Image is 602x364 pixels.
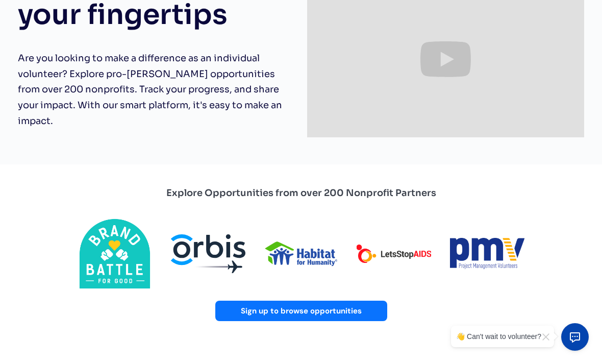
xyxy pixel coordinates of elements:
[171,234,245,274] img: A logo of Orbis Canada.
[166,185,436,201] div: Explore Opportunities from over 200 Nonprofit Partners
[18,51,295,129] p: Are you looking to make a difference as an individual volunteer? Explore pro-[PERSON_NAME] opport...
[456,331,541,342] div: 👋 Can't wait to volunteer?
[450,238,524,269] img: Logo of a nonprofit called Project Management Volunteers.
[215,301,387,321] a: Sign up to browse opportunities
[357,245,431,263] img: Logo of a nonprofit called Let's Stop AIDS.
[264,241,338,266] img: Logo of a nonprofit called Habitat for Humanity.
